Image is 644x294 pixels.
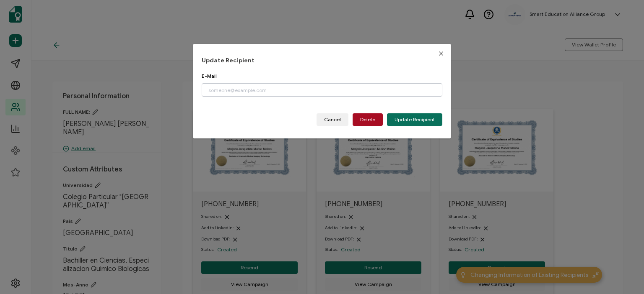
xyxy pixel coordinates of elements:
[324,117,341,122] span: Cancel
[353,113,383,126] button: Delete
[431,44,451,63] button: Close
[387,113,442,126] button: Update Recipient
[360,117,375,122] span: Delete
[202,56,442,64] h1: Update Recipient
[193,44,451,138] div: dialog
[602,254,644,294] iframe: Chat Widget
[395,117,435,122] span: Update Recipient
[202,83,442,97] input: someone@example.com
[202,73,217,79] span: E-Mail
[317,113,348,126] button: Cancel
